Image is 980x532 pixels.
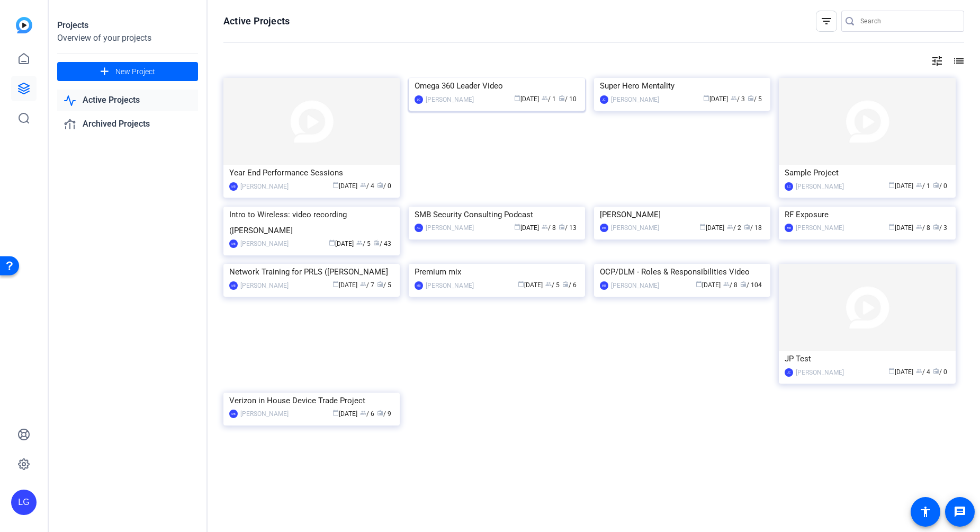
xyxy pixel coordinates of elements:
[545,281,560,289] span: / 5
[415,95,423,104] div: LG
[562,281,569,287] span: radio
[229,393,394,409] div: Verizon in House Device Trade Project
[600,207,765,223] div: [PERSON_NAME]
[377,182,383,188] span: radio
[951,55,964,67] mat-icon: list
[542,95,556,103] span: / 1
[699,224,724,232] span: [DATE]
[703,95,728,103] span: [DATE]
[426,94,474,105] div: [PERSON_NAME]
[796,367,844,378] div: [PERSON_NAME]
[562,281,577,289] span: / 6
[240,409,289,419] div: [PERSON_NAME]
[377,281,391,289] span: / 5
[860,15,956,28] input: Search
[223,15,290,28] h1: Active Projects
[360,182,366,188] span: group
[542,224,556,232] span: / 8
[696,281,702,287] span: calendar_today
[600,224,608,232] div: MB
[240,280,289,291] div: [PERSON_NAME]
[229,240,238,248] div: MB
[696,281,721,289] span: [DATE]
[611,223,659,233] div: [PERSON_NAME]
[332,182,357,190] span: [DATE]
[600,264,765,280] div: OCP/DLM - Roles & Responsibilities Video
[229,165,394,181] div: Year End Performance Sessions
[727,224,733,230] span: group
[332,410,357,418] span: [DATE]
[916,368,922,374] span: group
[611,94,659,105] div: [PERSON_NAME]
[954,506,966,518] mat-icon: message
[229,182,238,191] div: MB
[796,223,844,233] div: [PERSON_NAME]
[785,182,793,191] div: LG
[240,238,289,249] div: [PERSON_NAME]
[11,490,37,515] div: LG
[98,65,111,78] mat-icon: add
[360,410,374,418] span: / 6
[740,281,762,289] span: / 104
[360,182,374,190] span: / 4
[57,62,198,81] button: New Project
[57,90,198,111] a: Active Projects
[785,207,949,223] div: RF Exposure
[888,368,913,376] span: [DATE]
[933,182,947,190] span: / 0
[888,182,913,190] span: [DATE]
[933,224,947,232] span: / 3
[916,368,930,376] span: / 4
[699,224,706,230] span: calendar_today
[229,281,238,290] div: MB
[360,281,374,289] span: / 7
[933,182,939,188] span: radio
[731,95,737,101] span: group
[377,410,391,418] span: / 9
[360,281,366,287] span: group
[356,240,371,247] span: / 5
[360,410,366,416] span: group
[744,224,762,232] span: / 18
[229,264,394,280] div: Network Training for PRLS ([PERSON_NAME]
[933,224,939,230] span: radio
[545,281,552,287] span: group
[919,506,932,518] mat-icon: accessibility
[373,240,380,246] span: radio
[888,224,895,230] span: calendar_today
[329,240,354,247] span: [DATE]
[332,281,357,289] span: [DATE]
[229,410,238,418] div: MB
[785,224,793,232] div: MB
[542,95,548,101] span: group
[785,351,949,367] div: JP Test
[703,95,709,101] span: calendar_today
[426,223,474,233] div: [PERSON_NAME]
[57,113,198,135] a: Archived Projects
[514,95,539,103] span: [DATE]
[514,224,520,230] span: calendar_today
[888,224,913,232] span: [DATE]
[518,281,524,287] span: calendar_today
[723,281,730,287] span: group
[916,182,922,188] span: group
[916,182,930,190] span: / 1
[377,410,383,416] span: radio
[785,165,949,181] div: Sample Project
[796,181,844,192] div: [PERSON_NAME]
[600,95,608,104] div: JC
[356,240,363,246] span: group
[785,368,793,377] div: JC
[57,32,198,45] div: Overview of your projects
[57,19,198,32] div: Projects
[740,281,747,287] span: radio
[748,95,754,101] span: radio
[415,264,579,280] div: Premium mix
[329,240,335,246] span: calendar_today
[229,207,394,238] div: Intro to Wireless: video recording ([PERSON_NAME]
[888,182,895,188] span: calendar_today
[744,224,750,230] span: radio
[542,224,548,230] span: group
[16,17,32,33] img: blue-gradient.svg
[415,207,579,223] div: SMB Security Consulting Podcast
